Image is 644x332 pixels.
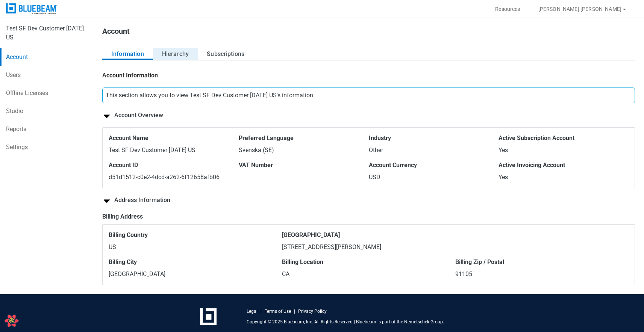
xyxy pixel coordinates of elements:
[455,258,629,267] span: Billing Zip / Postal
[102,212,635,221] div: Billing Address
[198,48,253,60] button: Subscriptions
[247,308,258,314] a: Legal
[282,270,289,278] span: CA
[109,243,116,251] span: US
[109,258,282,267] span: Billing City
[102,48,153,60] button: Information
[499,161,629,170] span: Active Invoicing Account
[102,27,130,39] h1: Account
[153,48,198,60] button: Hierarchy
[239,134,369,143] span: Preferred Language
[455,270,472,278] span: 91105
[265,308,291,314] a: Terms of Use
[6,3,57,14] img: Bluebeam, Inc.
[247,319,444,325] p: Copyright © 2025 Bluebeam, Inc. All Rights Reserved | Bluebeam is part of the Nemetschek Group.
[499,174,508,181] span: Yes
[499,146,508,154] span: Yes
[6,24,87,42] div: Test SF Dev Customer [DATE] US
[369,134,499,143] span: Industry
[109,174,220,181] span: d51d1512-c0e2-4dcd-a262-6f12658afb06
[282,231,629,240] span: [GEOGRAPHIC_DATA]
[369,146,383,154] span: Other
[298,308,327,314] a: Privacy Policy
[529,3,636,15] button: [PERSON_NAME] [PERSON_NAME]
[499,134,629,143] span: Active Subscription Account
[486,3,529,15] button: Resources
[102,88,635,103] div: This section allows you to view Test SF Dev Customer [DATE] US's information
[369,174,380,181] span: USD
[102,71,158,80] h2: Account Information
[109,270,165,278] span: [GEOGRAPHIC_DATA]
[247,308,327,314] div: | |
[282,243,381,251] span: [STREET_ADDRESS][PERSON_NAME]
[282,258,455,267] span: Billing Location
[239,146,274,154] span: Svenska (SE)
[239,161,369,170] span: VAT Number
[109,231,282,240] span: Billing Country
[4,313,19,328] button: Open React Query Devtools
[369,161,499,170] span: Account Currency
[109,134,239,143] span: Account Name
[109,146,195,154] span: Test SF Dev Customer [DATE] US
[109,161,239,170] span: Account ID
